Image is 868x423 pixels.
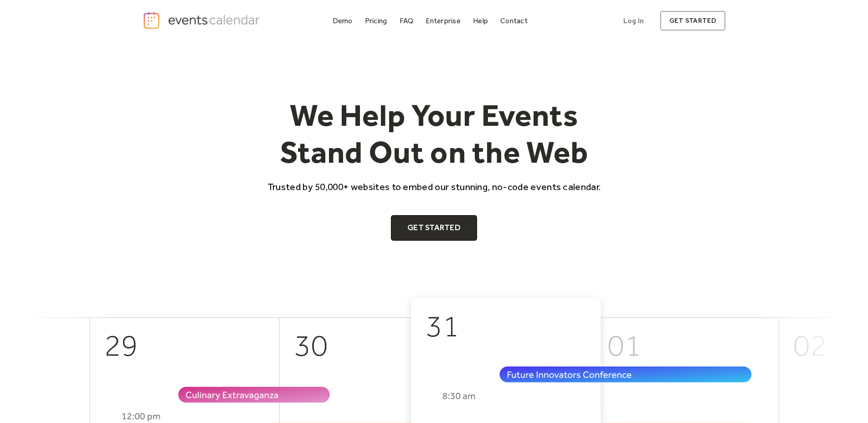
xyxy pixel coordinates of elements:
[143,11,263,30] a: home
[660,11,725,31] a: get started
[422,15,464,27] a: Enterprise
[500,18,528,23] div: Contact
[361,15,391,27] a: Pricing
[333,18,353,23] div: Demo
[497,15,531,27] a: Contact
[473,18,488,23] div: Help
[365,18,387,23] div: Pricing
[329,15,356,27] a: Demo
[259,97,609,171] h1: We Help Your Events Stand Out on the Web
[391,215,477,241] a: Get Started
[396,15,417,27] a: FAQ
[259,180,609,193] p: Trusted by 50,000+ websites to embed our stunning, no-code events calendar.
[400,18,414,23] div: FAQ
[469,15,492,27] a: Help
[614,11,653,31] a: Log In
[426,18,460,23] div: Enterprise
